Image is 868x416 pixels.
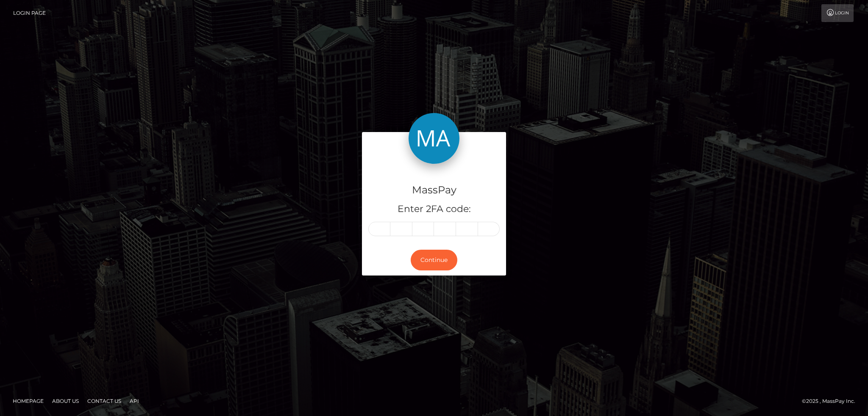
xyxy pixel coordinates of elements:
[411,250,457,270] button: Continue
[368,183,500,198] h4: MassPay
[84,394,125,408] a: Contact Us
[49,394,82,408] a: About Us
[9,394,47,408] a: Homepage
[821,4,854,22] a: Login
[802,397,862,406] div: © 2025 , MassPay Inc.
[368,203,500,216] h5: Enter 2FA code:
[13,4,46,22] a: Login Page
[409,113,459,164] img: MassPay
[126,394,142,408] a: API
